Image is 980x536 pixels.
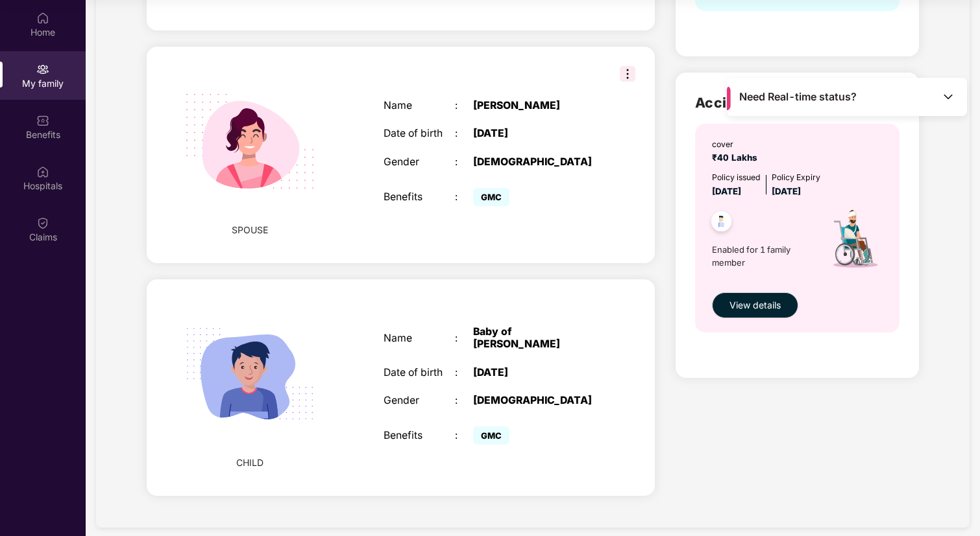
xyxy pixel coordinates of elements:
div: : [455,332,473,345]
div: cover [712,138,763,150]
img: svg+xml;base64,PHN2ZyBpZD0iQmVuZWZpdHMiIHhtbG5zPSJodHRwOi8vd3d3LnczLm9yZy8yMDAwL3N2ZyIgd2lkdGg9Ij... [36,114,49,127]
div: : [455,156,473,169]
span: [DATE] [772,186,801,196]
div: Benefits [384,191,455,204]
img: svg+xml;base64,PHN2ZyB3aWR0aD0iMzIiIGhlaWdodD0iMzIiIHZpZXdCb3g9IjAgMCAzMiAzMiIgZmlsbD0ibm9uZSIgeG... [620,66,635,82]
div: Name [384,100,455,112]
div: Gender [384,156,455,169]
img: svg+xml;base64,PHN2ZyBpZD0iSG9tZSIgeG1sbnM9Imh0dHA6Ly93d3cudzMub3JnLzIwMDAvc3ZnIiB3aWR0aD0iMjAiIG... [36,12,49,25]
div: Baby of [PERSON_NAME] [473,326,598,350]
img: svg+xml;base64,PHN2ZyB4bWxucz0iaHR0cDovL3d3dy53My5vcmcvMjAwMC9zdmciIHdpZHRoPSI0OC45NDMiIGhlaWdodD... [705,207,737,239]
img: svg+xml;base64,PHN2ZyB4bWxucz0iaHR0cDovL3d3dy53My5vcmcvMjAwMC9zdmciIHdpZHRoPSIyMjQiIGhlaWdodD0iMT... [168,60,332,223]
span: GMC [473,188,509,206]
img: icon [813,198,894,286]
div: Name [384,332,455,345]
div: [PERSON_NAME] [473,100,598,112]
span: Need Real-time status? [739,90,857,104]
div: [DATE] [473,367,598,379]
img: svg+xml;base64,PHN2ZyB4bWxucz0iaHR0cDovL3d3dy53My5vcmcvMjAwMC9zdmciIHdpZHRoPSIyMjQiIGhlaWdodD0iMT... [168,292,332,456]
div: Date of birth [384,128,455,140]
div: : [455,100,473,112]
img: Toggle Icon [942,90,955,103]
div: : [455,128,473,140]
div: : [455,395,473,407]
button: View details [712,292,798,318]
div: Gender [384,395,455,407]
div: Policy issued [712,171,761,183]
img: svg+xml;base64,PHN2ZyBpZD0iQ2xhaW0iIHhtbG5zPSJodHRwOi8vd3d3LnczLm9yZy8yMDAwL3N2ZyIgd2lkdGg9IjIwIi... [36,216,49,229]
div: Benefits [384,430,455,442]
span: CHILD [236,456,263,470]
span: [DATE] [712,186,741,196]
img: svg+xml;base64,PHN2ZyBpZD0iSG9zcGl0YWxzIiB4bWxucz0iaHR0cDovL3d3dy53My5vcmcvMjAwMC9zdmciIHdpZHRoPS... [36,165,49,178]
span: ₹40 Lakhs [712,152,763,163]
h2: Accidental Cover [695,92,900,113]
div: Policy Expiry [772,171,820,183]
div: [DEMOGRAPHIC_DATA] [473,156,598,169]
div: [DATE] [473,128,598,140]
span: SPOUSE [232,223,268,237]
div: : [455,191,473,204]
div: [DEMOGRAPHIC_DATA] [473,395,598,407]
span: View details [729,298,781,312]
span: GMC [473,426,509,445]
img: svg+xml;base64,PHN2ZyB3aWR0aD0iMjAiIGhlaWdodD0iMjAiIHZpZXdCb3g9IjAgMCAyMCAyMCIgZmlsbD0ibm9uZSIgeG... [36,63,49,76]
div: : [455,367,473,379]
span: Enabled for 1 family member [712,243,813,270]
div: : [455,430,473,442]
div: Date of birth [384,367,455,379]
